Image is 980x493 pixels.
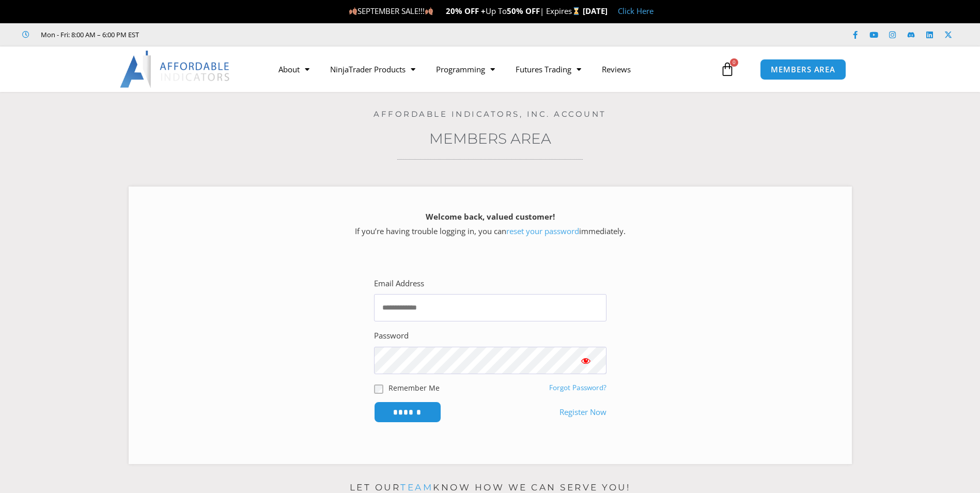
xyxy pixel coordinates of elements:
[592,57,641,81] a: Reviews
[388,382,440,393] label: Remember Me
[320,57,426,81] a: NinjaTrader Products
[426,211,555,222] strong: Welcome back, valued customer!
[705,54,750,84] a: 0
[771,66,835,73] span: MEMBERS AREA
[147,210,834,239] p: If you’re having trouble logging in, you can immediately.
[425,7,433,15] img: 🍂
[559,405,606,420] a: Register Now
[374,329,409,343] label: Password
[583,6,608,16] strong: [DATE]
[120,51,231,88] img: LogoAI | Affordable Indicators – NinjaTrader
[374,109,606,119] a: Affordable Indicators, Inc. Account
[400,482,433,492] a: team
[349,6,583,16] span: SEPTEMBER SALE!!! Up To | Expires
[153,29,308,40] iframe: Customer reviews powered by Trustpilot
[549,383,606,392] a: Forgot Password?
[760,59,846,80] a: MEMBERS AREA
[426,57,505,81] a: Programming
[572,7,580,15] img: ⌛
[429,130,551,147] a: Members Area
[506,226,579,236] a: reset your password
[507,6,540,16] strong: 50% OFF
[446,6,486,16] strong: 20% OFF +
[268,57,320,81] a: About
[349,7,357,15] img: 🍂
[374,276,424,291] label: Email Address
[268,57,718,81] nav: Menu
[618,6,654,16] a: Click Here
[505,57,592,81] a: Futures Trading
[730,58,738,67] span: 0
[565,347,606,374] button: Show password
[38,28,139,41] span: Mon - Fri: 8:00 AM – 6:00 PM EST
